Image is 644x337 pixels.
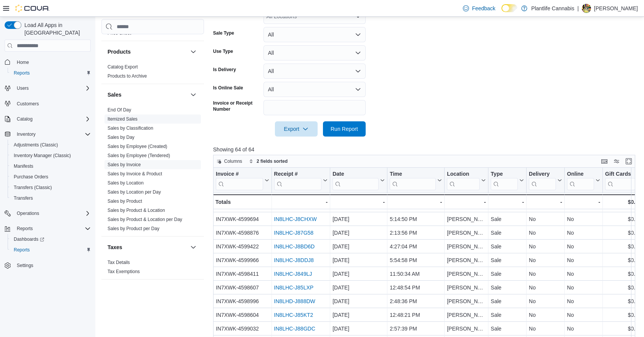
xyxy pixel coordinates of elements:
[567,215,600,224] div: No
[567,297,600,306] div: No
[491,297,524,306] div: Sale
[11,68,33,78] a: Reports
[332,228,385,237] div: [DATE]
[491,228,524,237] div: Sale
[8,182,94,193] button: Transfers (Classic)
[11,151,91,160] span: Inventory Manager (Classic)
[390,171,436,190] div: Time
[600,157,609,166] button: Keyboard shortcuts
[274,243,315,250] a: IN8LHC-J8BD6D
[612,157,621,166] button: Display options
[529,242,562,251] div: No
[108,243,187,251] button: Taxes
[108,207,165,213] span: Sales by Product & Location
[108,260,130,265] a: Tax Details
[17,85,29,91] span: Users
[2,208,94,219] button: Operations
[275,121,318,137] button: Export
[263,82,366,97] button: All
[529,310,562,320] div: No
[491,197,524,207] div: -
[332,310,385,320] div: [DATE]
[390,297,442,306] div: 2:48:36 PM
[8,234,94,245] a: Dashboards
[14,224,36,233] button: Reports
[332,324,385,333] div: [DATE]
[11,172,51,181] a: Purchase Orders
[447,228,486,237] div: [PERSON_NAME]
[108,64,138,70] span: Catalog Export
[108,259,130,265] span: Tax Details
[274,298,315,304] a: IN8LHD-J888DW
[447,324,486,333] div: [PERSON_NAME]
[274,171,321,190] div: Receipt # URL
[491,171,518,190] div: Type
[108,116,138,122] span: Itemized Sales
[214,157,245,166] button: Columns
[108,269,140,274] a: Tax Exemptions
[274,271,312,277] a: IN8LHC-J849LJ
[332,269,385,278] div: [DATE]
[14,57,91,67] span: Home
[529,171,562,190] button: Delivery
[529,297,562,306] div: No
[14,174,48,180] span: Purchase Orders
[17,116,32,122] span: Catalog
[491,269,524,278] div: Sale
[274,197,328,207] div: -
[605,171,641,190] button: Gift Cards
[17,226,33,232] span: Reports
[108,198,142,204] span: Sales by Product
[14,261,91,270] span: Settings
[14,209,91,218] span: Operations
[567,242,600,251] div: No
[332,256,385,265] div: [DATE]
[108,48,187,56] button: Products
[108,116,138,122] a: Itemized Sales
[390,171,442,190] button: Time
[108,217,182,222] a: Sales by Product & Location per Day
[216,269,269,278] div: IN7XWK-4598411
[332,283,385,292] div: [DATE]
[491,310,524,320] div: Sale
[108,153,170,158] a: Sales by Employee (Tendered)
[274,216,316,222] a: IN8LHC-J8CHXW
[14,236,44,242] span: Dashboards
[14,70,30,76] span: Reports
[14,99,91,108] span: Customers
[447,242,486,251] div: [PERSON_NAME]
[101,62,204,84] div: Products
[274,230,313,236] a: IN8LHC-J87G58
[108,48,131,56] h3: Products
[567,197,600,207] div: -
[2,223,94,234] button: Reports
[447,171,486,190] button: Location
[14,84,91,93] span: Users
[605,269,641,278] div: $0.00
[447,310,486,320] div: [PERSON_NAME]
[8,172,94,182] button: Purchase Orders
[8,193,94,203] button: Transfers
[216,256,269,265] div: IN7XWK-4599966
[529,228,562,237] div: No
[108,153,170,159] span: Sales by Employee (Tendered)
[213,146,639,153] p: Showing 64 of 64
[108,208,165,213] a: Sales by Product & Location
[567,269,600,278] div: No
[189,243,198,252] button: Taxes
[216,171,269,190] button: Invoice #
[216,228,269,237] div: IN7XWK-4598876
[274,171,321,178] div: Receipt #
[491,242,524,251] div: Sale
[594,4,638,13] p: [PERSON_NAME]
[108,107,131,113] span: End Of Day
[447,256,486,265] div: [PERSON_NAME]
[21,21,91,37] span: Load All Apps in [GEOGRAPHIC_DATA]
[108,189,161,195] a: Sales by Location per Day
[491,256,524,265] div: Sale
[274,171,328,190] button: Receipt #
[11,183,55,192] a: Transfers (Classic)
[5,53,91,291] nav: Complex example
[101,258,204,279] div: Taxes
